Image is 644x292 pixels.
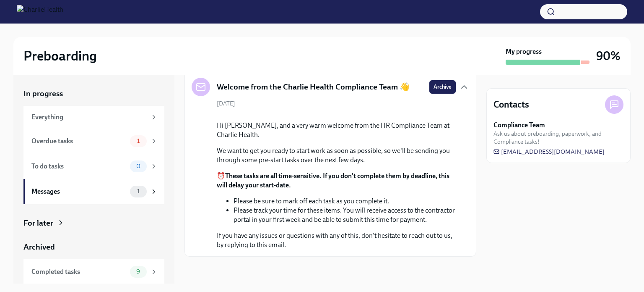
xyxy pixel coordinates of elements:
span: 1 [132,138,145,144]
li: Please track your time for these items. You will receive access to the contractor portal in your ... [234,206,456,224]
span: 1 [132,188,145,195]
a: To do tasks0 [23,154,164,179]
span: 0 [131,163,145,169]
h3: 90% [596,48,621,63]
strong: Compliance Team [493,121,545,130]
a: Everything [23,106,164,129]
strong: These tasks are all time-sensitive. If you don't complete them by deadline, this will delay your ... [217,172,449,189]
img: CharlieHealth [17,5,63,18]
div: For later [23,218,53,229]
div: Overdue tasks [31,137,127,146]
span: Ask us about preboarding, paperwork, and Compliance tasks! [493,130,623,146]
p: We want to get you ready to start work as soon as possible, so we'll be sending you through some ... [217,146,456,165]
button: Archive [429,80,456,94]
a: [EMAIL_ADDRESS][DOMAIN_NAME] [493,147,605,156]
a: Completed tasks9 [23,259,164,284]
div: Messages [31,187,127,196]
a: Archived [23,242,164,253]
h2: Preboarding [23,47,97,64]
p: Hi [PERSON_NAME], and a very warm welcome from the HR Compliance Team at Charlie Health. [217,121,456,139]
p: If you have any issues or questions with any of this, don't hesitate to reach out to us, by reply... [217,231,456,250]
h5: Welcome from the Charlie Health Compliance Team 👋 [217,82,410,92]
a: In progress [23,88,164,99]
a: Overdue tasks1 [23,129,164,154]
span: Archive [434,83,452,91]
div: To do tasks [31,162,127,171]
div: Completed tasks [31,267,127,276]
h4: Contacts [493,98,529,111]
strong: My progress [506,47,542,56]
p: ⏰ [217,171,456,190]
a: For later [23,218,164,229]
a: Messages1 [23,179,164,204]
span: [DATE] [217,100,235,108]
li: Please be sure to mark off each task as you complete it. [234,197,456,206]
span: 9 [131,268,145,275]
div: Everything [31,113,147,122]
